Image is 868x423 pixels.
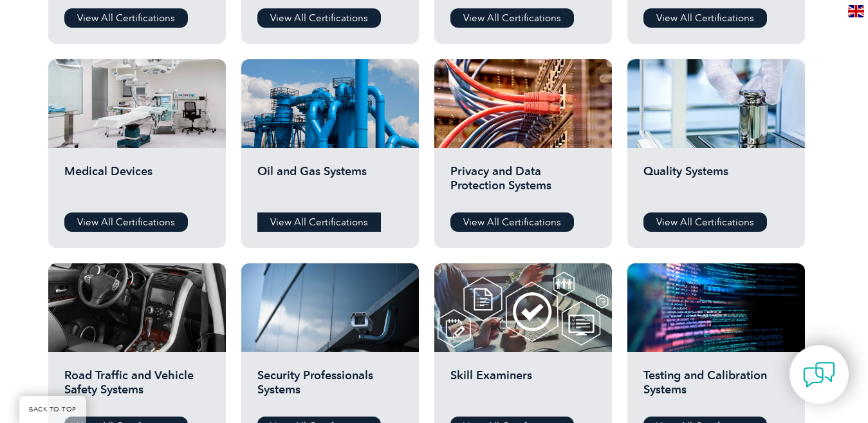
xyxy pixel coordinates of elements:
[643,212,767,232] a: View All Certifications
[64,8,188,28] a: View All Certifications
[64,164,210,203] h2: Medical Devices
[257,368,403,407] h2: Security Professionals Systems
[803,359,835,391] img: contact-chat.png
[64,212,188,232] a: View All Certifications
[64,368,210,407] h2: Road Traffic and Vehicle Safety Systems
[643,8,767,28] a: View All Certifications
[450,8,574,28] a: View All Certifications
[643,164,789,203] h2: Quality Systems
[643,368,789,407] h2: Testing and Calibration Systems
[848,5,864,17] img: en
[257,8,381,28] a: View All Certifications
[257,164,403,203] h2: Oil and Gas Systems
[19,396,86,423] a: BACK TO TOP
[257,212,381,232] a: View All Certifications
[450,368,596,407] h2: Skill Examiners
[450,212,574,232] a: View All Certifications
[450,164,596,203] h2: Privacy and Data Protection Systems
